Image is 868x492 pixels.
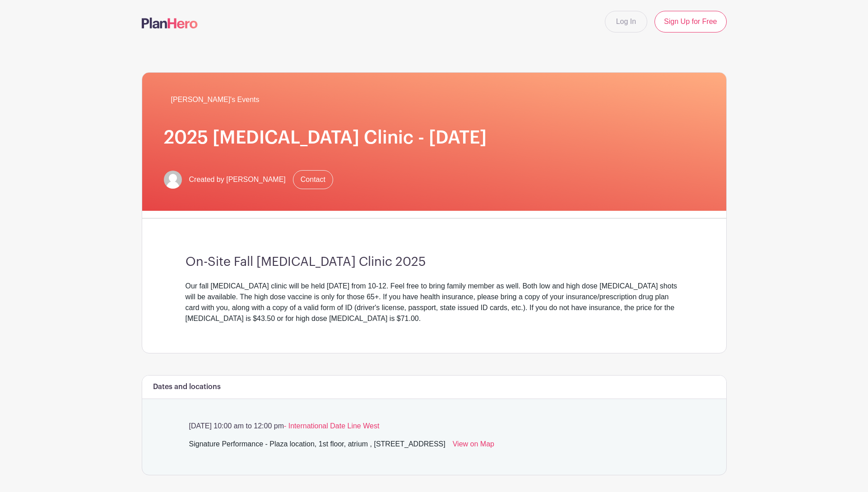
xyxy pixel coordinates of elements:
[186,281,683,324] div: Our fall [MEDICAL_DATA] clinic will be held [DATE] from 10-12. Feel free to bring family member a...
[164,171,182,189] img: default-ce2991bfa6775e67f084385cd625a349d9dcbb7a52a09fb2fda1e96e2d18dcdb.png
[453,439,494,453] a: View on Map
[293,170,333,189] a: Contact
[171,94,260,105] span: [PERSON_NAME]'s Events
[153,383,221,391] h6: Dates and locations
[186,255,683,270] h3: On-Site Fall [MEDICAL_DATA] Clinic 2025
[284,422,379,430] span: - International Date Line West
[605,11,647,32] a: Log In
[186,421,683,432] p: [DATE] 10:00 am to 12:00 pm
[189,174,286,185] span: Created by [PERSON_NAME]
[164,127,705,149] h1: 2025 [MEDICAL_DATA] Clinic - [DATE]
[189,439,446,453] div: Signature Performance - Plaza location, 1st floor, atrium , [STREET_ADDRESS]
[142,18,198,28] img: logo-507f7623f17ff9eddc593b1ce0a138ce2505c220e1c5a4e2b4648c50719b7d32.svg
[654,11,726,32] a: Sign Up for Free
